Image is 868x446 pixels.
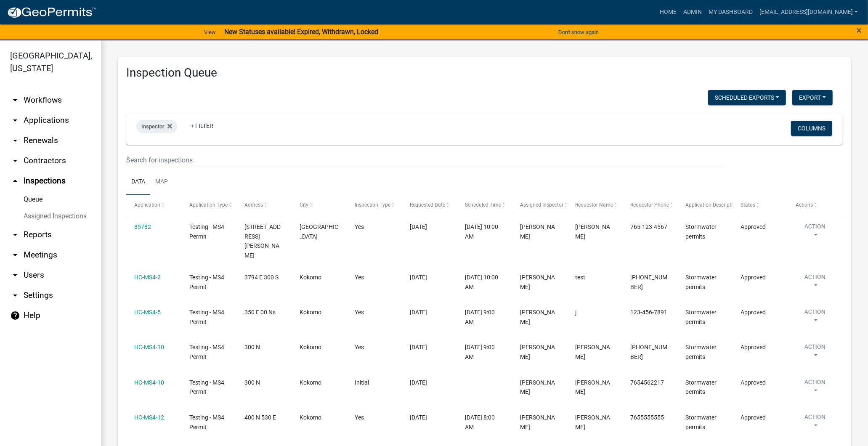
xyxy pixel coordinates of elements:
span: Initial [355,379,369,386]
span: Stormwater permits [685,274,717,290]
button: Action [796,342,835,364]
span: Requestor Phone [630,202,669,208]
span: 02/15/2023 [410,309,427,316]
span: Megan Moss [575,379,610,396]
button: Close [856,25,862,35]
span: Megan Moss [520,274,555,290]
datatable-header-cell: Requested Date [402,195,457,215]
button: Scheduled Exports [708,90,786,105]
div: [DATE] 8:00 AM [465,413,504,432]
a: HC-MS4-2 [134,274,161,281]
span: Testing - MS4 Permit [189,414,224,430]
span: 3794 E 300 S [244,274,279,281]
span: Approved [741,274,766,281]
span: Megan Moss [520,414,555,430]
span: Stormwater permits [685,414,717,430]
span: Greg Tester [575,414,610,430]
h3: Inspection Queue [126,66,843,80]
div: [DATE] 10:00 AM [465,273,504,292]
datatable-header-cell: Address [236,195,292,215]
span: 7655555555 [630,414,664,421]
span: Yes [355,344,364,350]
i: arrow_drop_down [10,290,20,300]
a: HC-MS4-10 [134,344,164,350]
span: Application [134,202,160,208]
span: Stormwater permits [685,223,717,240]
span: Megan Moss [520,309,555,325]
span: Megan Moss [520,344,555,360]
i: arrow_drop_down [10,230,20,240]
span: Megan Moss [575,344,610,360]
datatable-header-cell: Application [126,195,181,215]
span: Testing - MS4 Permit [189,379,224,396]
datatable-header-cell: Requestor Name [567,195,622,215]
span: Address [244,202,263,208]
datatable-header-cell: Actions [788,195,843,215]
span: Yes [355,309,364,316]
button: Export [792,90,833,105]
span: test [575,274,585,281]
span: Testing - MS4 Permit [189,344,224,360]
span: Requestor Name [575,202,613,208]
span: Approved [741,379,766,386]
span: Approved [741,414,766,421]
span: Application Description [685,202,738,208]
span: 765-480-3675 [630,344,667,360]
button: Action [796,222,835,243]
button: Action [796,308,835,329]
i: arrow_drop_down [10,250,20,260]
span: Stormwater permits [685,379,717,396]
span: Baker [575,223,610,240]
span: Scheduled Time [465,202,501,208]
a: Data [126,169,150,196]
span: 350 E 00 Ns [244,309,276,316]
i: arrow_drop_down [10,115,20,125]
span: Approved [741,344,766,350]
a: View [201,25,219,39]
datatable-header-cell: Assigned Inspector [512,195,567,215]
span: City [300,202,308,208]
span: Stormwater permits [685,344,717,360]
span: × [856,24,862,36]
datatable-header-cell: Requestor Phone [622,195,677,215]
span: Russiaville [300,223,338,240]
div: [DATE] 9:00 AM [465,308,504,327]
i: arrow_drop_down [10,135,20,146]
span: Yes [355,223,364,230]
input: Search for inspections [126,151,721,169]
span: Kokomo [300,344,321,350]
span: Yes [355,414,364,421]
a: [EMAIL_ADDRESS][DOMAIN_NAME] [756,4,861,20]
span: 02/14/2023 [410,379,427,386]
strong: New Statuses available! Expired, Withdrawn, Locked [224,28,378,36]
datatable-header-cell: Inspection Type [347,195,402,215]
a: HC-MS4-10 [134,379,164,386]
span: Actions [796,202,813,208]
span: Testing - MS4 Permit [189,274,224,290]
button: Action [796,378,835,399]
datatable-header-cell: Status [733,195,788,215]
span: Kokomo [300,379,321,386]
div: [DATE] 9:00 AM [465,342,504,362]
i: arrow_drop_up [10,176,20,186]
span: Assigned Inspector [520,202,563,208]
span: Megan Moss [520,379,555,396]
span: Inspector [141,123,164,130]
span: Megan Moss [520,223,555,240]
a: + Filter [184,118,220,133]
i: arrow_drop_down [10,270,20,280]
span: 01/12/2023 [410,223,427,230]
span: Status [741,202,755,208]
span: Yes [355,274,364,281]
datatable-header-cell: City [292,195,347,215]
button: Action [796,273,835,294]
span: 7654562217 [630,379,664,386]
span: Kokomo [300,274,321,281]
a: Admin [680,4,705,20]
span: Application Type [189,202,228,208]
datatable-header-cell: Scheduled Time [457,195,512,215]
i: help [10,311,20,321]
span: Approved [741,223,766,230]
span: Stormwater permits [685,309,717,325]
a: HC-MS4-5 [134,309,161,316]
